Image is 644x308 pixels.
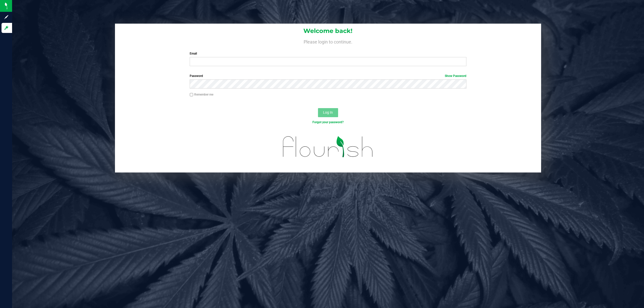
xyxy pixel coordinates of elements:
label: Email [190,51,466,56]
img: flourish_logo.svg [275,130,381,164]
span: Log In [323,110,333,114]
label: Remember me [190,92,213,97]
a: Forgot your password? [312,120,344,124]
a: Show Password [445,74,466,78]
button: Log In [318,108,338,117]
inline-svg: Sign up [4,15,9,20]
span: Password [190,74,203,78]
inline-svg: Log in [4,25,9,30]
h4: Please login to continue. [115,38,541,44]
input: Remember me [190,93,193,97]
h1: Welcome back! [115,28,541,34]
